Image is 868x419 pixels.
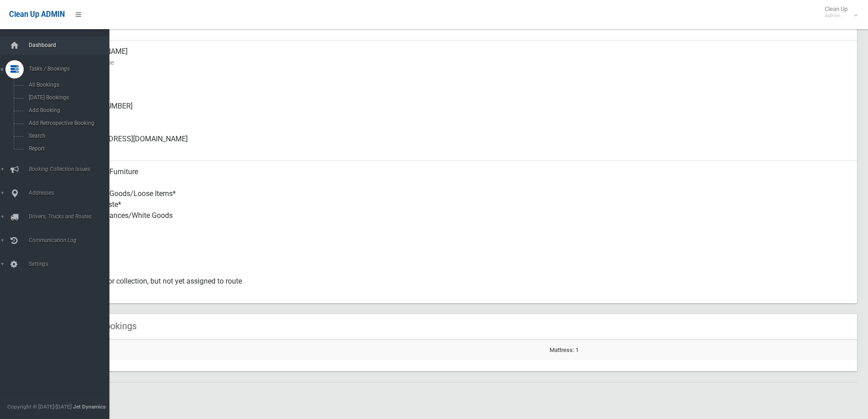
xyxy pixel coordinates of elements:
[26,145,108,152] span: Report
[26,42,116,48] span: Dashboard
[73,221,850,232] small: Items
[820,5,857,19] span: Clean Up
[73,57,850,68] small: Contact Name
[73,79,850,90] small: Mobile
[73,112,850,123] small: Landline
[26,237,116,243] span: Communication Log
[26,107,108,114] span: Add Booking
[825,12,847,19] small: Admin
[73,270,850,303] div: Approved for collection, but not yet assigned to route
[26,82,108,88] span: All Bookings
[26,120,108,126] span: Add Retrospective Booking
[40,128,857,161] a: [EMAIL_ADDRESS][DOMAIN_NAME]Email
[73,41,850,73] div: [PERSON_NAME]
[546,340,857,360] td: Mattress: 1
[73,403,106,410] strong: Jet Dynamics
[73,95,850,128] div: [PHONE_NUMBER]
[26,66,116,72] span: Tasks / Bookings
[73,145,850,155] small: Email
[73,128,850,161] div: [EMAIL_ADDRESS][DOMAIN_NAME]
[26,133,108,139] span: Search
[26,166,116,172] span: Booking Collection Issues
[26,261,116,267] span: Settings
[73,161,850,238] div: Household Furniture Electronics Household Goods/Loose Items* Garden Waste* Metal Appliances/White...
[73,287,850,298] small: Status
[73,238,850,270] div: No
[73,254,850,265] small: Oversized
[26,190,116,196] span: Addresses
[9,10,65,19] span: Clean Up ADMIN
[26,94,108,101] span: [DATE] Bookings
[26,213,116,220] span: Drivers, Trucks and Routes
[7,403,72,410] span: Copyright © [DATE]-[DATE]
[40,393,857,405] h2: History
[73,24,850,35] small: Zone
